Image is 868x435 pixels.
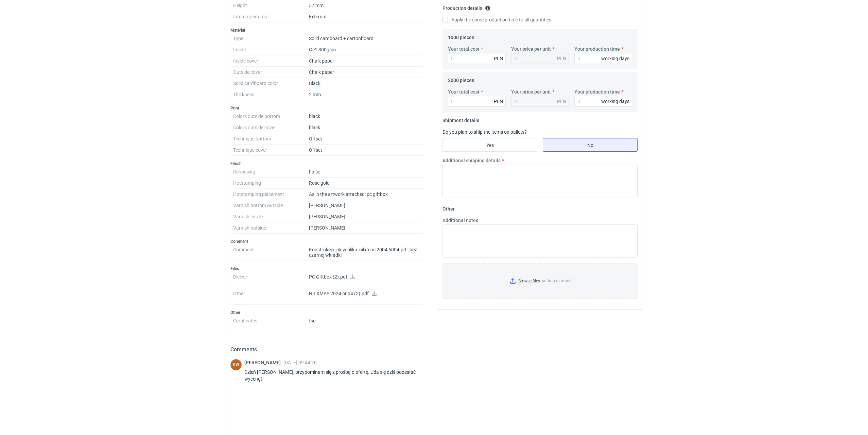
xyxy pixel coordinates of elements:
dt: Solid cardboard color [233,78,309,89]
div: PLN [557,98,566,105]
dt: Certificates [233,315,309,323]
div: PLN [494,98,503,105]
h3: Material [230,28,426,33]
dt: Varnish inside [233,211,309,222]
label: Your production time [574,46,620,52]
dt: Internal/external [233,11,309,22]
dt: Technique cover [233,145,309,156]
dt: Debossing [233,166,309,178]
dd: 2 mm [309,89,423,100]
p: NILXMAS 2024 6004 (2).pdf [309,291,423,297]
dd: External [309,11,423,22]
legend: 1000 pieces [448,32,474,40]
dd: Konstrukcja jak w pliku: nilxmas 2004 6004.pd - bez czarnej wkładki [309,244,423,261]
dt: Varnish outside [233,222,309,234]
input: 0 [448,96,506,107]
dd: Offset [309,145,423,156]
dt: Thickness [233,89,309,100]
input: 0 [574,53,632,64]
dd: Chalk paper [309,55,423,67]
dd: [PERSON_NAME] [309,222,423,234]
div: Dzień [PERSON_NAME], przypominam się z prośbą o ofertę. Uda się dziś podesłać wycenę? [244,369,426,382]
label: No [543,138,638,152]
dt: Dieline [233,271,309,288]
h3: Comment [230,239,426,244]
dd: Solid cardboard + cartonboard [309,33,423,44]
dt: Hotstamping placement [233,189,309,200]
label: Apply the same production time to all quantities [442,16,551,23]
dd: Chalk paper [309,67,423,78]
legend: Shipment details [442,115,479,123]
input: 0 [448,53,506,64]
label: Do you plan to ship the items on pallets? [442,129,527,135]
label: Your price per unit [511,46,551,52]
label: Your total cost [448,88,480,95]
dd: black [309,111,423,122]
dt: Type [233,33,309,44]
span: [PERSON_NAME] [244,360,283,365]
div: working days [601,98,629,105]
figcaption: KW [230,359,242,370]
legend: Production details [442,3,490,11]
legend: Other [442,203,455,212]
label: Your price per unit [511,88,551,95]
input: 0 [574,96,632,107]
div: working days [601,55,629,62]
h3: Other [230,310,426,315]
dt: Comment [233,244,309,261]
label: Additional shipping details [442,157,501,164]
h3: Print [230,105,426,111]
dd: As in the artwork attached: pc giftbox [309,189,423,200]
dd: Gc1 300gsm [309,44,423,55]
legend: 2000 pieces [448,75,474,83]
div: PLN [494,55,503,62]
h3: Finish [230,161,426,166]
label: Additional notes [442,217,478,224]
div: PLN [557,55,566,62]
dt: Colors outside bottom [233,111,309,122]
dd: Black [309,78,423,89]
label: or drop to attach [443,264,637,298]
dd: black [309,122,423,133]
dt: Technique bottom [233,133,309,145]
dt: Inside cover [233,55,309,67]
dd: fsc [309,315,423,323]
dd: [PERSON_NAME] [309,211,423,222]
h3: Files [230,266,426,271]
label: Your total cost [448,46,480,52]
label: Your production time [574,88,620,95]
dt: Outside cover [233,67,309,78]
dd: [PERSON_NAME] [309,200,423,211]
dd: Rose gold [309,178,423,189]
div: Klaudia Wiśniewska [230,359,242,370]
dt: Colors outside cover [233,122,309,133]
dt: Inside [233,44,309,55]
dd: False [309,166,423,178]
span: [DATE] 09:44:20 [283,360,317,365]
p: PC Giftbox (2).pdf [309,274,423,280]
label: Yes [442,138,537,152]
dt: Hotstamping [233,178,309,189]
dt: Varnish bottom outside [233,200,309,211]
dd: Offset [309,133,423,145]
h2: Comments [230,346,426,354]
dt: Other [233,288,309,305]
